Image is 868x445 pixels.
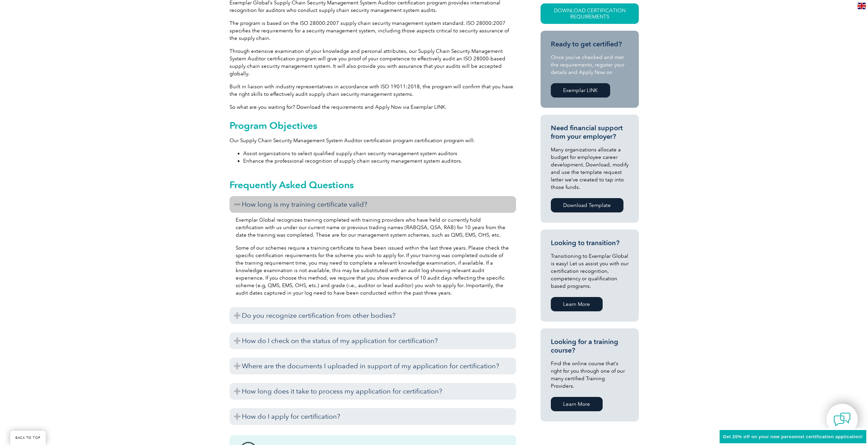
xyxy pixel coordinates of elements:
p: Many organizations allocate a budget for employee career development. Download, modify and use th... [551,146,629,191]
p: Our Supply Chain Security Management System Auditor certification program certification program w... [230,137,516,144]
a: BACK TO TOP [10,431,46,445]
h3: How long does it take to process my application for certification? [230,383,516,400]
p: So what are you waiting for? Download the requirements and Apply Now via Exemplar LINK. [230,103,516,111]
h3: How do I check on the status of my application for certification? [230,332,516,349]
h3: Need financial support from your employer? [551,124,629,141]
p: Through extensive examination of your knowledge and personal attributes, our Supply Chain Securit... [230,47,516,77]
p: Transitioning to Exemplar Global is easy! Let us assist you with our certification recognition, c... [551,252,629,290]
h3: Ready to get certified? [551,40,629,48]
img: contact-chat.png [834,411,851,428]
p: Once you’ve checked and met the requirements, register your details and Apply Now on [551,54,629,76]
h3: Looking to transition? [551,239,629,247]
a: Learn More [551,397,603,411]
h3: How long is my training certificate valid? [230,196,516,213]
a: Download Certification Requirements [541,3,639,24]
p: Exemplar Global recognizes training completed with training providers who have held or currently ... [236,216,510,239]
p: Some of our schemes require a training certificate to have been issued within the last three year... [236,244,510,297]
h3: Where are the documents I uploaded in support of my application for certification? [230,358,516,374]
li: Enhance the professional recognition of supply chain security management system auditors. [243,157,516,165]
p: The program is based on the ISO 28000:2007 supply chain security management system standard. ISO ... [230,19,516,42]
h2: Program Objectives [230,120,516,131]
span: Get 20% off on your new personnel certification application! [723,434,863,439]
h2: Frequently Asked Questions [230,179,516,190]
a: Download Template [551,198,623,212]
p: Find the online course that’s right for you through one of our many certified Training Providers. [551,360,629,390]
a: Learn More [551,297,603,311]
a: Exemplar LINK [551,83,610,98]
p: Built in liaison with industry representatives in accordance with ISO 19011:2018, the program wil... [230,83,516,98]
h3: Do you recognize certification from other bodies? [230,307,516,324]
li: Assist organizations to select qualified supply chain security management system auditors [243,150,516,157]
img: en [857,3,866,9]
h3: How do I apply for certification? [230,408,516,425]
h3: Looking for a training course? [551,338,629,355]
